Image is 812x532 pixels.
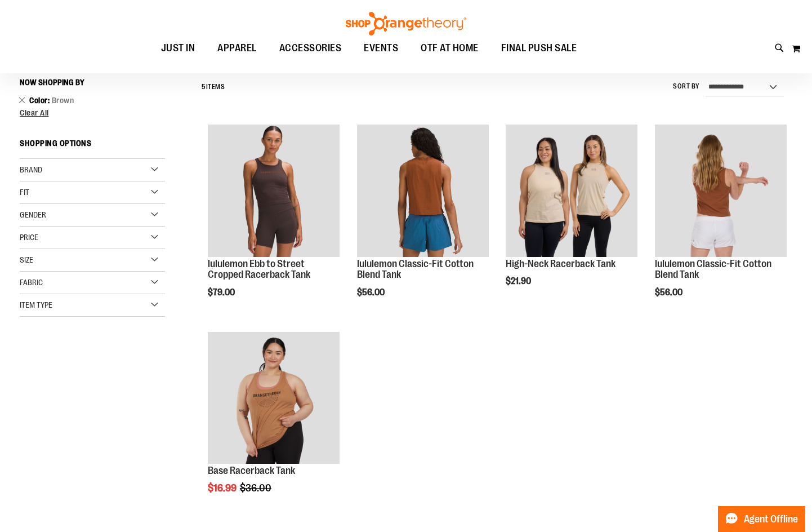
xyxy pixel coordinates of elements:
span: $21.90 [506,276,533,286]
img: lululemon Classic-Fit Cotton Blend Tank [357,125,489,256]
a: Base Racerback Tank [208,465,295,476]
a: ACCESSORIES [268,36,353,61]
div: product [351,119,494,326]
span: Item Type [20,300,52,309]
span: Gender [20,210,46,219]
span: $79.00 [208,287,237,298]
span: JUST IN [161,36,195,61]
div: product [202,326,345,522]
span: EVENTS [364,36,398,61]
span: Fit [20,188,29,197]
div: product [649,119,792,326]
a: Clear All [20,109,165,117]
img: Shop Orangetheory [344,12,468,36]
span: OTF AT HOME [421,36,479,61]
span: $16.99 [208,482,238,494]
div: product [500,119,643,315]
div: product [202,119,345,326]
span: Clear All [20,108,49,117]
span: $36.00 [240,482,273,494]
span: Price [20,233,38,242]
a: Product image for Base Racerback Tank [208,332,340,466]
a: lululemon Classic-Fit Cotton Blend Tank [357,125,489,258]
span: 5 [202,83,206,91]
a: FINAL PUSH SALE [490,36,588,61]
img: Product image for Base Racerback Tank [208,332,340,464]
h2: Items [202,78,225,96]
span: ACCESSORIES [279,36,342,61]
a: lululemon Ebb to Street Cropped Racerback Tank [208,125,340,258]
a: OTF AT HOME [409,36,490,61]
strong: Shopping Options [20,134,165,159]
a: lululemon Classic-Fit Cotton Blend Tank [357,258,474,281]
span: $56.00 [357,287,386,298]
img: lululemon Ebb to Street Cropped Racerback Tank [208,125,340,256]
a: APPAREL [206,36,268,61]
span: Size [20,255,33,264]
span: Color [29,96,52,105]
a: High-Neck Racerback Tank [506,258,615,269]
img: OTF Womens CVC Racerback Tank Tan [506,125,637,256]
button: Agent Offline [718,506,805,532]
a: Back view of lululemon Womens Classic-Fit Cotton Blend Tank [655,125,787,258]
a: OTF Womens CVC Racerback Tank Tan [506,125,637,258]
span: Fabric [20,278,43,287]
span: APPAREL [217,36,257,61]
span: Brown [52,96,74,105]
span: $56.00 [655,287,684,298]
span: Brand [20,165,42,174]
span: Agent Offline [744,514,798,525]
label: Sort By [673,82,700,91]
a: JUST IN [150,36,207,61]
a: lululemon Classic-Fit Cotton Blend Tank [655,258,771,281]
a: lululemon Ebb to Street Cropped Racerback Tank [208,258,310,281]
a: EVENTS [353,36,409,61]
img: Back view of lululemon Womens Classic-Fit Cotton Blend Tank [655,125,787,256]
span: FINAL PUSH SALE [501,36,577,61]
button: Now Shopping by [20,73,90,92]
